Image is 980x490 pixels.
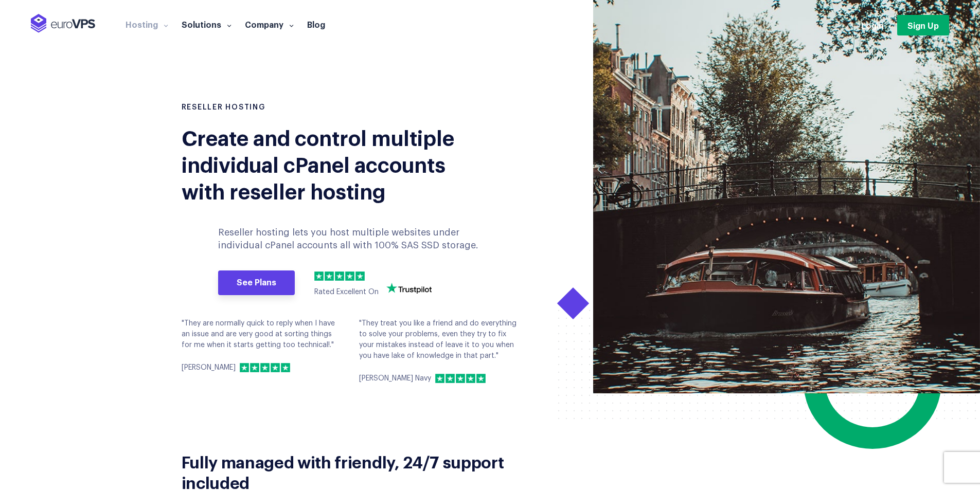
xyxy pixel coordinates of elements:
p: Reseller hosting lets you host multiple websites under individual cPanel accounts all with 100% S... [218,226,483,252]
a: Login [861,20,884,31]
img: 1 [240,363,249,372]
img: EuroVPS [31,14,95,33]
img: 3 [456,374,465,383]
a: Blog [300,19,332,29]
img: 1 [314,271,324,281]
img: 3 [260,363,270,372]
img: 2 [250,363,259,372]
img: 4 [345,271,354,281]
img: 4 [466,374,475,383]
img: 5 [281,363,290,372]
a: Hosting [119,19,175,29]
div: Create and control multiple individual cPanel accounts with reseller hosting [182,123,467,204]
img: 2 [325,271,334,281]
img: 5 [355,271,365,281]
a: Solutions [175,19,238,29]
a: See Plans [218,270,295,295]
img: 3 [335,271,344,281]
span: Rated Excellent On [314,288,379,296]
p: [PERSON_NAME] Navy [359,373,431,384]
div: "They treat you like a friend and do everything to solve your problems, even they try to fix your... [359,318,521,384]
img: 4 [271,363,280,372]
img: 2 [446,374,455,383]
img: 5 [476,374,486,383]
p: [PERSON_NAME] [182,362,236,373]
a: Company [238,19,300,29]
a: Sign Up [897,15,949,35]
div: "They are normally quick to reply when I have an issue and are very good at sorting things for me... [182,318,344,373]
img: 1 [435,374,444,383]
h1: RESELLER HOSTING [182,103,483,113]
